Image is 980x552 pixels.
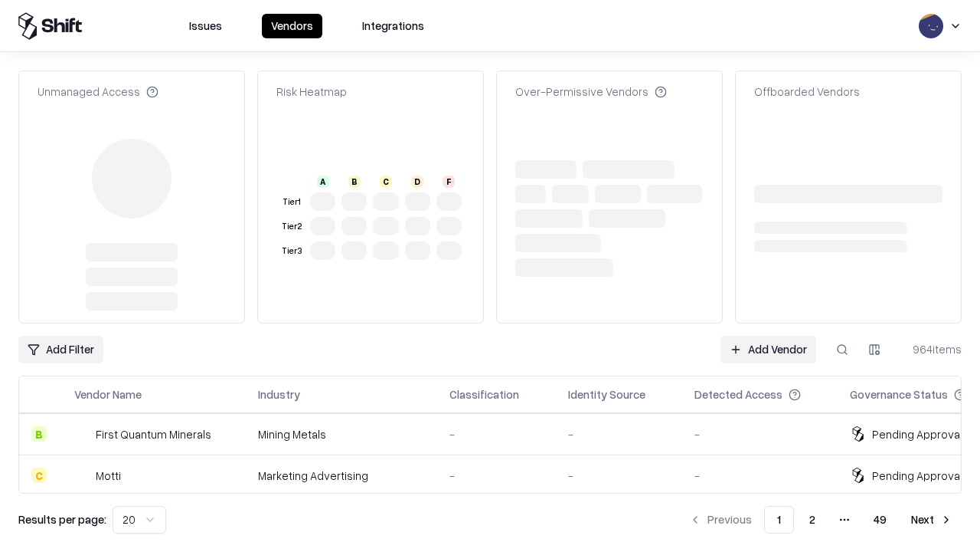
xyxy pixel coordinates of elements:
[258,468,425,484] div: Marketing Advertising
[74,386,142,402] div: Vendor Name
[902,506,962,534] button: Next
[74,468,90,483] img: Motti
[754,84,860,100] div: Offboarded Vendors
[872,426,962,442] div: Pending Approval
[411,176,423,188] div: D
[276,84,347,100] div: Risk Heatmap
[180,14,231,38] button: Issues
[568,386,645,402] div: Identity Source
[96,468,121,484] div: Motti
[872,468,962,484] div: Pending Approval
[720,336,816,363] a: Add Vendor
[38,84,158,100] div: Unmanaged Access
[694,426,825,442] div: -
[694,386,782,402] div: Detected Access
[680,506,962,534] nav: pagination
[96,426,211,442] div: First Quantum Minerals
[449,468,544,484] div: -
[694,468,825,484] div: -
[900,341,962,357] div: 964 items
[279,220,304,233] div: Tier 2
[380,176,392,188] div: C
[18,336,103,363] button: Add Filter
[797,506,828,534] button: 2
[764,506,794,534] button: 1
[353,14,433,38] button: Integrations
[258,426,425,442] div: Mining Metals
[74,426,90,442] img: First Quantum Minerals
[317,176,329,188] div: A
[279,245,304,258] div: Tier 3
[31,468,47,483] div: C
[31,426,47,442] div: B
[449,426,544,442] div: -
[279,195,304,209] div: Tier 1
[18,511,106,527] p: Results per page:
[850,386,948,402] div: Governance Status
[262,14,322,38] button: Vendors
[861,506,899,534] button: 49
[568,468,670,484] div: -
[449,386,519,402] div: Classification
[568,426,670,442] div: -
[258,386,300,402] div: Industry
[515,84,667,100] div: Over-Permissive Vendors
[443,176,455,188] div: F
[348,176,361,188] div: B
